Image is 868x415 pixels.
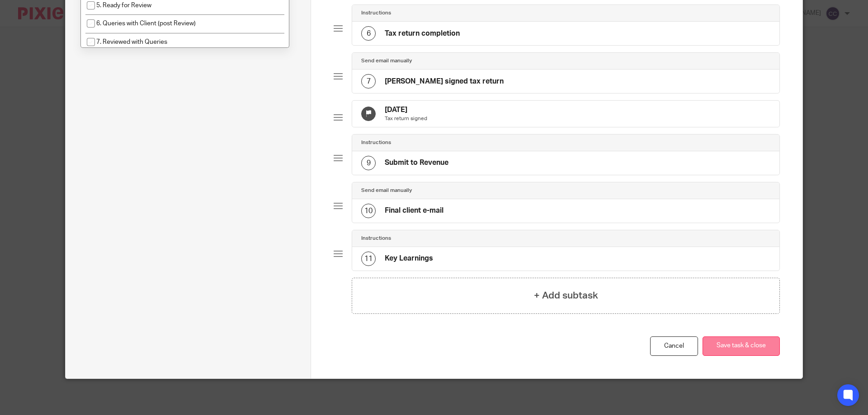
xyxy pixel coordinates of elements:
[96,39,167,45] span: 7. Reviewed with Queries
[385,105,427,115] h4: [DATE]
[361,204,376,218] div: 10
[703,336,780,356] button: Save task & close
[96,2,151,9] span: 5. Ready for Review
[385,77,504,86] h4: [PERSON_NAME] signed tax return
[361,187,412,194] h4: Send email manually
[385,254,433,263] h4: Key Learnings
[385,29,460,38] h4: Tax return completion
[361,139,391,146] h4: Instructions
[361,26,376,41] div: 6
[534,289,598,303] h4: + Add subtask
[385,158,448,168] h4: Submit to Revenue
[385,115,427,122] p: Tax return signed
[361,57,412,65] h4: Send email manually
[361,74,376,89] div: 7
[96,20,196,27] span: 6. Queries with Client (post Review)
[361,156,376,170] div: 9
[650,336,698,356] a: Cancel
[361,252,376,266] div: 11
[361,235,391,242] h4: Instructions
[385,206,443,215] h4: Final client e-mail
[361,9,391,17] h4: Instructions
